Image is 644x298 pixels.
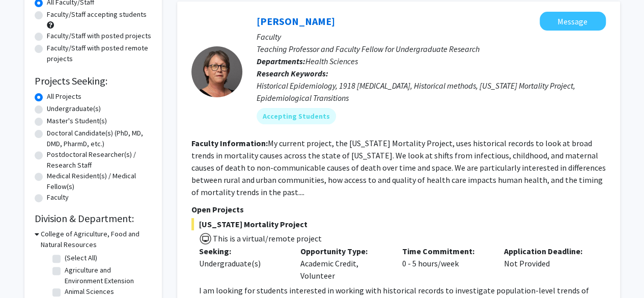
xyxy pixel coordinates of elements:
span: This is a virtual/remote project [212,233,322,243]
b: Research Keywords: [257,68,328,78]
label: Animal Sciences [65,286,114,297]
label: (Select All) [65,253,97,263]
p: Teaching Professor and Faculty Fellow for Undergraduate Research [257,43,606,55]
label: Faculty/Staff with posted projects [47,31,151,41]
label: Medical Resident(s) / Medical Fellow(s) [47,171,152,192]
button: Message Carolyn Orbann [540,12,606,31]
label: Faculty/Staff with posted remote projects [47,43,152,64]
p: Time Commitment: [402,245,489,257]
label: Agriculture and Environment Extension [65,265,149,286]
mat-chip: Accepting Students [257,108,336,124]
h2: Division & Department: [35,212,152,225]
label: Faculty [47,192,69,203]
a: [PERSON_NAME] [257,15,335,28]
div: 0 - 5 hours/week [395,245,496,282]
label: Master's Student(s) [47,116,107,126]
h3: College of Agriculture, Food and Natural Resources [41,229,152,250]
fg-read-more: My current project, the [US_STATE] Mortality Project, uses historical records to look at broad tr... [191,138,606,197]
b: Faculty Information: [191,138,268,148]
p: Faculty [257,31,606,43]
iframe: Chat [8,252,43,290]
h2: Projects Seeking: [35,75,152,87]
div: Historical Epidemiology, 1918 [MEDICAL_DATA], Historical methods, [US_STATE] Mortality Project, E... [257,79,606,104]
div: Academic Credit, Volunteer [293,245,395,282]
p: Application Deadline: [504,245,591,257]
div: Not Provided [496,245,598,282]
div: Undergraduate(s) [199,257,286,269]
p: Seeking: [199,245,286,257]
label: Doctoral Candidate(s) (PhD, MD, DMD, PharmD, etc.) [47,128,152,149]
p: Opportunity Type: [300,245,387,257]
b: Departments: [257,56,305,66]
label: Faculty/Staff accepting students [47,9,147,20]
label: All Projects [47,91,81,102]
p: Open Projects [191,203,606,215]
span: Health Sciences [305,56,358,66]
span: [US_STATE] Mortality Project [191,218,606,230]
label: Undergraduate(s) [47,103,101,114]
label: Postdoctoral Researcher(s) / Research Staff [47,149,152,171]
